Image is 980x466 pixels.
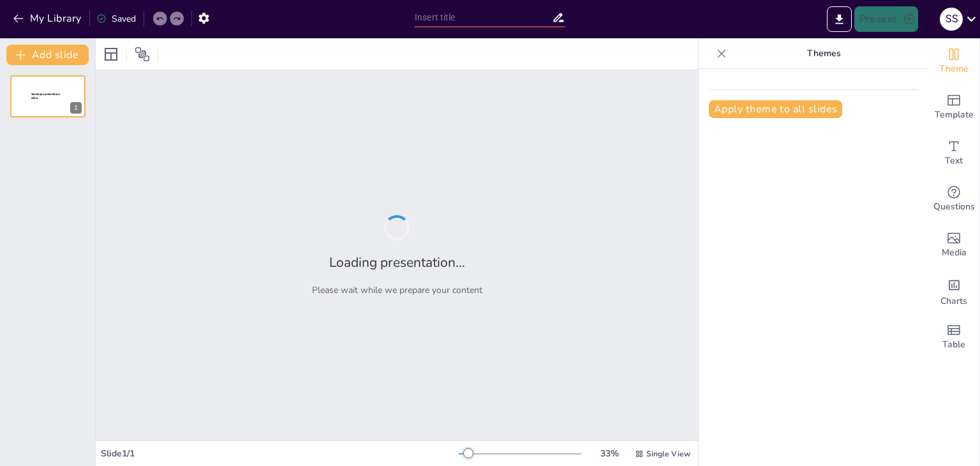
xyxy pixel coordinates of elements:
div: Layout [101,44,121,64]
span: Text [945,154,963,168]
div: Add text boxes [928,130,979,176]
span: Charts [940,294,967,308]
button: Present [854,6,918,32]
div: 33 % [594,447,625,460]
button: Export to PowerPoint [827,6,852,32]
h2: Loading presentation... [329,253,465,271]
div: Add a table [928,314,979,360]
div: Sendsteps presentation editor1 [10,75,85,117]
div: S S [940,8,963,31]
span: Position [135,47,150,62]
button: S S [940,6,963,32]
span: Sendsteps presentation editor [31,93,60,100]
div: Add images, graphics, shapes or video [928,222,979,268]
span: Single View [646,449,690,459]
div: Slide 1 / 1 [101,447,459,460]
span: Table [942,338,965,352]
div: Get real-time input from your audience [928,176,979,222]
div: Saved [96,13,136,25]
div: 1 [70,102,82,114]
div: Add charts and graphs [928,268,979,314]
p: Themes [732,38,916,69]
button: Apply theme to all slides [709,100,842,118]
span: Questions [933,200,975,214]
input: Insert title [415,8,552,27]
span: Media [942,246,967,260]
span: Theme [939,62,969,76]
div: Add ready made slides [928,84,979,130]
button: My Library [10,8,87,29]
button: Add slide [6,45,89,65]
span: Template [935,108,974,122]
div: Change the overall theme [928,38,979,84]
p: Please wait while we prepare your content [312,284,482,296]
